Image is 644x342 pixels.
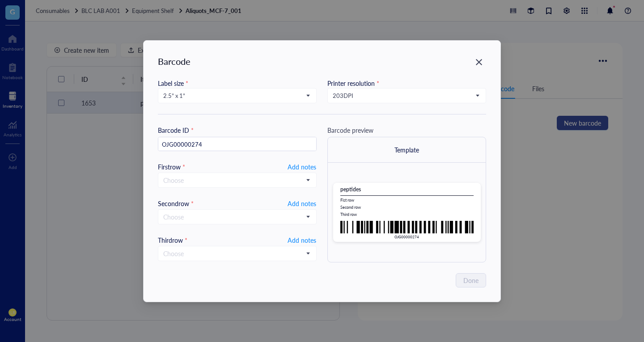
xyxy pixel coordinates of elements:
div: First row [158,162,185,172]
div: Third row [340,211,474,217]
button: Done [456,273,486,287]
div: Third row [158,235,187,245]
span: 203 DPI [333,92,479,100]
span: Add notes [288,235,316,245]
button: Close [472,55,486,69]
div: Barcode ID [158,125,317,135]
div: Second row [340,204,474,210]
div: Barcode preview [327,125,486,135]
span: Add notes [288,161,316,172]
div: Label size [158,78,317,88]
button: Add notes [287,235,317,245]
div: OJG00000274 [340,234,474,240]
span: Close [472,57,486,68]
div: Second row [158,198,194,208]
div: Template [394,145,419,155]
span: 2.5” x 1” [163,92,309,100]
div: peptides [340,186,474,194]
img: r8ehMAAAAAElFTkSuQmCC [340,220,474,233]
button: Add notes [287,198,317,208]
div: Barcode [158,55,486,68]
button: Add notes [287,162,317,172]
span: Add notes [288,198,316,209]
div: Printer resolution [327,78,486,88]
div: Fist row [340,197,474,203]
